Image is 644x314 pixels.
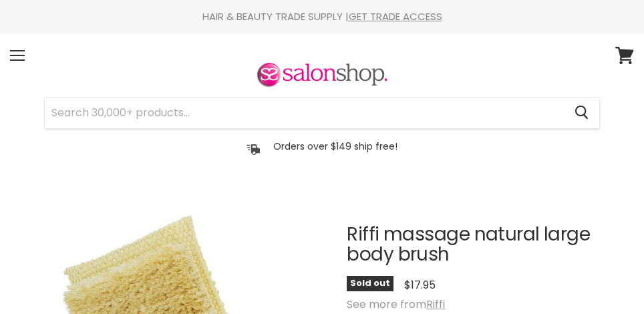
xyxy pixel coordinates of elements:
input: Search [45,98,564,128]
form: Product [44,97,600,129]
span: See more from [347,297,445,312]
a: Riffi [426,297,445,312]
button: Search [564,98,599,128]
a: GET TRADE ACCESS [349,9,442,23]
p: Orders over $149 ship free! [273,140,397,152]
span: $17.95 [404,277,436,293]
span: Sold out [347,276,393,291]
h1: Riffi massage natural large body brush [347,224,634,266]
